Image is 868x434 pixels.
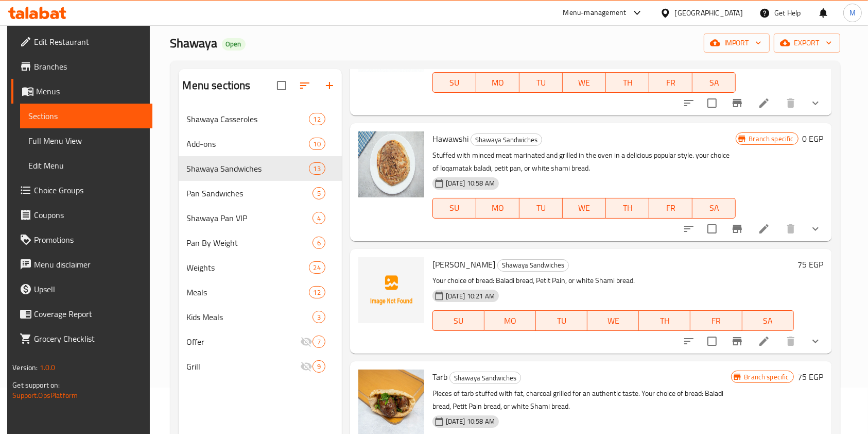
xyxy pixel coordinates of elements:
[567,75,602,90] span: WE
[524,75,559,90] span: TU
[179,305,342,329] div: Kids Meals3
[11,29,152,54] a: Edit Restaurant
[317,73,342,98] button: Add section
[309,114,325,124] span: 12
[701,218,723,240] span: Select to update
[179,255,342,280] div: Weights24
[11,227,152,252] a: Promotions
[309,286,325,298] div: items
[758,97,770,109] a: Edit menu item
[313,336,325,348] div: items
[179,206,342,230] div: Shawaya Pan VIP4
[11,203,152,227] a: Coupons
[563,198,606,219] button: WE
[643,313,686,328] span: TH
[292,73,317,98] span: Sort sections
[179,230,342,255] div: Pan By Weight6
[11,326,152,351] a: Grocery Checklist
[489,313,532,328] span: MO
[697,75,732,90] span: SA
[803,329,828,354] button: show more
[34,184,144,196] span: Choice Groups
[358,257,424,323] img: Hawawshi Roumi
[676,216,701,241] button: sort-choices
[11,252,152,277] a: Menu disclaimer
[187,286,309,298] div: Meals
[540,313,583,328] span: TU
[187,311,313,323] span: Kids Meals
[187,261,309,274] span: Weights
[606,72,649,93] button: TH
[449,372,521,384] div: Shawaya Sandwiches
[28,159,144,172] span: Edit Menu
[36,85,144,97] span: Menus
[519,198,563,219] button: TU
[676,329,701,354] button: sort-choices
[187,138,309,150] span: Add-ons
[803,216,828,241] button: show more
[34,258,144,271] span: Menu disclaimer
[704,34,770,53] button: import
[40,361,56,374] span: 1.0.0
[606,198,649,219] button: TH
[692,198,736,219] button: SA
[778,91,803,115] button: delete
[222,40,246,48] span: Open
[28,135,144,147] span: Full Menu View
[480,75,515,90] span: MO
[20,153,152,178] a: Edit Menu
[34,308,144,320] span: Coverage Report
[701,92,723,114] span: Select to update
[798,370,824,384] h6: 75 EGP
[442,291,499,301] span: [DATE] 10:21 AM
[358,131,424,197] img: Hawawshi
[563,72,606,93] button: WE
[798,257,824,272] h6: 75 EGP
[744,134,797,144] span: Branch specific
[179,280,342,305] div: Meals12
[437,201,472,215] span: SU
[187,113,309,125] span: Shawaya Casseroles
[432,257,495,272] span: [PERSON_NAME]
[536,310,587,331] button: TU
[653,201,688,215] span: FR
[432,274,794,287] p: Your choice of bread: Baladi bread, Petit Pain, or white Shami bread.
[179,181,342,206] div: Pan Sandwiches5
[179,131,342,156] div: Add-ons10
[187,360,300,373] span: Grill
[313,213,325,223] span: 4
[809,97,822,109] svg: Show Choices
[309,139,325,149] span: 10
[610,75,645,90] span: TH
[442,178,499,188] span: [DATE] 10:58 AM
[649,198,692,219] button: FR
[11,54,152,79] a: Branches
[712,37,761,49] span: import
[725,216,750,241] button: Branch-specific-item
[309,261,325,274] div: items
[432,198,476,219] button: SU
[309,162,325,175] div: items
[187,336,300,348] span: Offer
[12,378,60,392] span: Get support on:
[774,34,840,53] button: export
[498,259,568,271] span: Shawaya Sandwiches
[11,302,152,326] a: Coverage Report
[20,104,152,128] a: Sections
[34,209,144,221] span: Coupons
[725,329,750,354] button: Branch-specific-item
[803,91,828,115] button: show more
[450,372,520,384] span: Shawaya Sandwiches
[179,107,342,131] div: Shawaya Casseroles12
[432,131,468,146] span: Hawawshi
[742,310,794,331] button: SA
[758,223,770,235] a: Edit menu item
[34,233,144,246] span: Promotions
[497,259,569,272] div: Shawaya Sandwiches
[179,103,342,383] nav: Menu sections
[432,369,447,385] span: Tarb
[725,91,750,115] button: Branch-specific-item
